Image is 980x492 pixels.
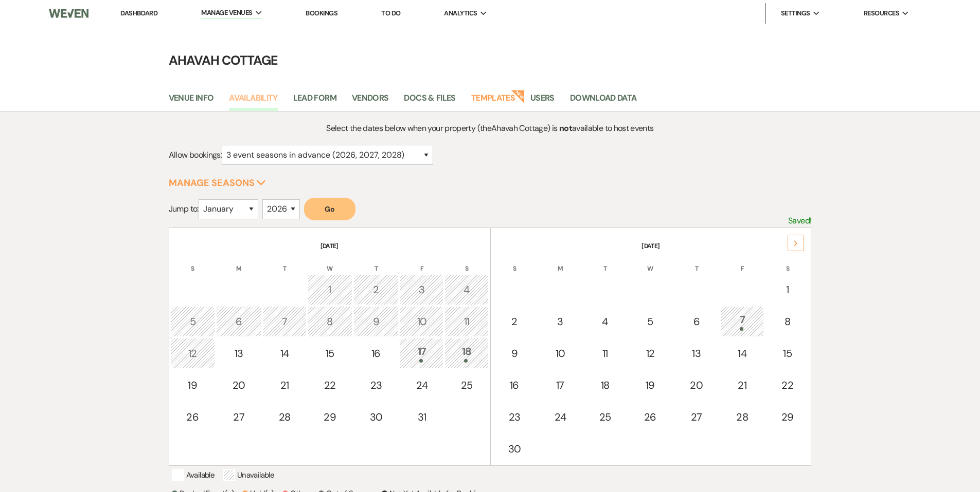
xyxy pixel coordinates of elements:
[771,282,804,297] div: 1
[679,346,714,361] div: 13
[771,377,804,393] div: 22
[450,377,483,393] div: 25
[120,51,861,69] h4: Ahavah Cottage
[628,252,672,273] th: W
[269,346,301,361] div: 14
[352,91,389,111] a: Vendors
[405,344,438,363] div: 17
[444,8,477,18] span: Analytics
[359,314,394,329] div: 9
[633,377,667,393] div: 19
[381,9,400,17] a: To Do
[216,252,262,273] th: M
[450,344,483,363] div: 18
[570,91,637,111] a: Download Data
[359,346,394,361] div: 16
[222,377,256,393] div: 20
[169,178,266,187] button: Manage Seasons
[169,91,214,111] a: Venue Info
[313,282,347,297] div: 1
[222,314,256,329] div: 6
[405,409,438,425] div: 31
[222,346,256,361] div: 13
[559,123,572,134] strong: not
[444,252,488,273] th: S
[530,91,555,111] a: Users
[169,203,199,214] span: Jump to:
[781,8,810,18] span: Settings
[170,229,489,251] th: [DATE]
[269,409,301,425] div: 28
[120,9,157,17] a: Dashboard
[771,346,804,361] div: 15
[633,314,667,329] div: 5
[306,9,337,17] a: Bookings
[222,409,256,425] div: 27
[726,409,758,425] div: 28
[771,409,804,425] div: 29
[538,252,582,273] th: M
[679,409,714,425] div: 27
[405,377,438,393] div: 24
[263,252,307,273] th: T
[788,214,811,228] p: Saved!
[249,122,731,135] p: Select the dates below when your property (the Ahavah Cottage ) is available to host events
[359,409,394,425] div: 30
[673,252,719,273] th: T
[353,252,399,273] th: T
[633,409,667,425] div: 26
[679,314,714,329] div: 6
[176,409,209,425] div: 26
[169,149,222,160] span: Allow bookings:
[726,346,758,361] div: 14
[405,314,438,329] div: 10
[720,252,764,273] th: F
[492,252,538,273] th: S
[497,346,532,361] div: 9
[229,91,277,111] a: Availability
[864,8,899,18] span: Resources
[589,346,621,361] div: 11
[405,282,438,297] div: 3
[201,8,252,18] span: Manage Venues
[450,314,483,329] div: 11
[172,469,215,481] p: Available
[313,314,347,329] div: 8
[497,314,532,329] div: 2
[544,314,576,329] div: 3
[511,89,525,103] strong: New
[308,252,352,273] th: W
[313,377,347,393] div: 22
[313,409,347,425] div: 29
[544,377,576,393] div: 17
[176,346,209,361] div: 12
[223,469,274,481] p: Unavailable
[359,282,394,297] div: 2
[771,314,804,329] div: 8
[176,377,209,393] div: 19
[313,346,347,361] div: 15
[359,377,394,393] div: 23
[497,377,532,393] div: 16
[49,3,88,24] img: Weven Logo
[269,314,301,329] div: 7
[176,314,209,329] div: 5
[269,377,301,393] div: 21
[170,252,215,273] th: S
[589,377,621,393] div: 18
[589,314,621,329] div: 4
[304,198,355,220] button: Go
[583,252,627,273] th: T
[450,282,483,297] div: 4
[633,346,667,361] div: 12
[726,312,758,331] div: 7
[679,377,714,393] div: 20
[544,346,576,361] div: 10
[497,409,532,425] div: 23
[544,409,576,425] div: 24
[589,409,621,425] div: 25
[404,91,455,111] a: Docs & Files
[400,252,443,273] th: F
[497,441,532,457] div: 30
[726,377,758,393] div: 21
